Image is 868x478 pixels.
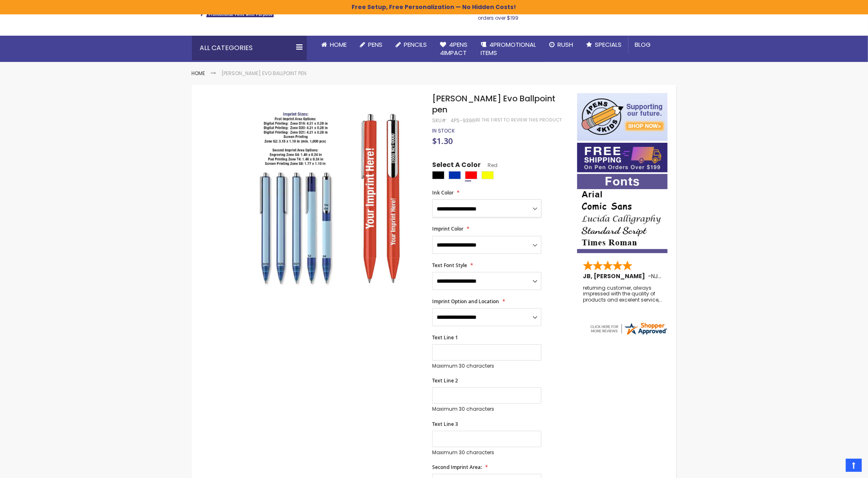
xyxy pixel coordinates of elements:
[651,272,661,280] span: NJ
[432,406,541,412] p: Maximum 30 characters
[192,36,307,60] div: All Categories
[432,464,482,471] span: Second Imprint Area:
[800,456,868,478] iframe: Reseñas de Clientes en Google
[432,160,481,172] span: Select A Color
[432,363,541,369] p: Maximum 30 characters
[432,189,454,196] span: Ink Color
[583,272,648,280] span: JB, [PERSON_NAME]
[577,143,668,172] img: Free shipping on orders over $199
[432,171,444,179] div: Black
[234,105,421,293] img: new-red-939649-evo-ballpoint-pen.jpg
[474,36,543,62] a: 4PROMOTIONALITEMS
[222,70,307,77] li: [PERSON_NAME] Evo Ballpoint pen
[432,127,455,134] span: In stock
[440,40,468,57] span: 4Pens 4impact
[577,93,668,141] img: 4pens 4 kids
[589,321,668,336] img: 4pens.com widget logo
[432,421,458,428] span: Text Line 3
[475,117,562,123] a: Be the first to review this product
[432,449,541,456] p: Maximum 30 characters
[354,36,389,54] a: Pens
[451,117,475,124] div: 4PS-9396
[432,225,463,232] span: Imprint Color
[192,70,205,77] a: Home
[481,162,497,169] span: Red
[635,40,651,49] span: Blog
[432,93,555,115] span: [PERSON_NAME] Evo Ballpoint pen
[432,117,447,124] strong: SKU
[432,135,453,146] span: $1.30
[558,40,573,49] span: Rush
[432,262,467,269] span: Text Font Style
[434,36,474,62] a: 4Pens4impact
[481,171,494,179] div: Yellow
[315,36,354,54] a: Home
[481,40,536,57] span: 4PROMOTIONAL ITEMS
[543,36,580,54] a: Rush
[577,174,668,253] img: font-personalization-examples
[330,40,347,49] span: Home
[583,285,663,303] div: returning customer, always impressed with the quality of products and excelent service, will retu...
[432,298,499,305] span: Imprint Option and Location
[432,377,458,384] span: Text Line 2
[595,40,622,49] span: Specials
[432,334,458,341] span: Text Line 1
[465,171,477,179] div: Red
[629,36,658,54] a: Blog
[648,272,719,280] span: - ,
[404,40,427,49] span: Pencils
[368,40,383,49] span: Pens
[389,36,434,54] a: Pencils
[589,331,668,338] a: 4pens.com certificate URL
[580,36,629,54] a: Specials
[432,128,455,134] div: Availability
[449,171,461,179] div: Blue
